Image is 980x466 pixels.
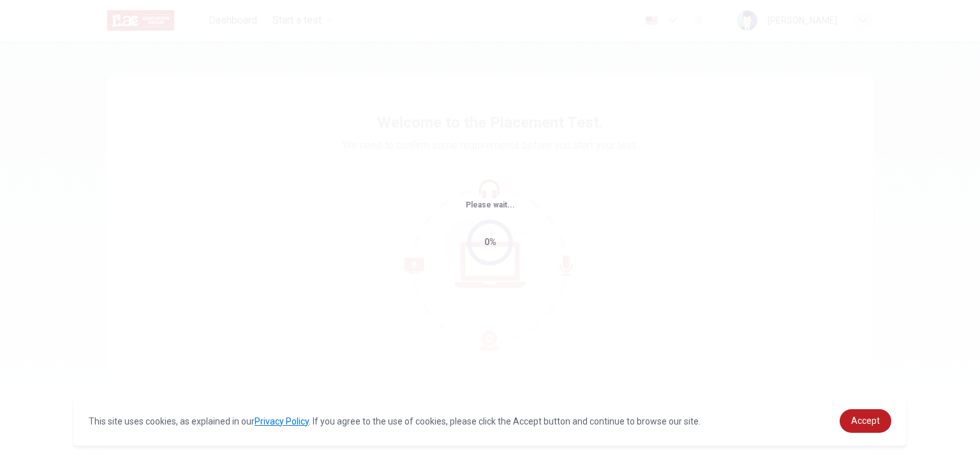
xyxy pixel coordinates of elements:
[484,235,496,250] div: 0%
[851,416,880,426] span: Accept
[466,200,515,209] span: Please wait...
[89,416,701,426] span: This site uses cookies, as explained in our . If you agree to the use of cookies, please click th...
[255,416,309,426] a: Privacy Policy
[73,396,907,446] div: cookieconsent
[840,409,891,433] a: dismiss cookie message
